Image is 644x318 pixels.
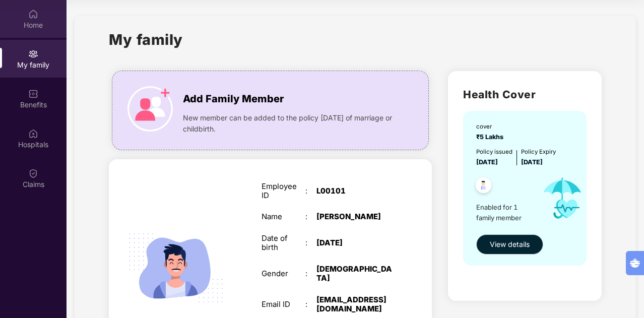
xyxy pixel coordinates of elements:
[316,295,393,313] div: [EMAIL_ADDRESS][DOMAIN_NAME]
[490,239,530,250] span: View details
[262,212,305,221] div: Name
[305,238,316,247] div: :
[476,147,512,156] div: Policy issued
[476,234,543,255] button: View details
[28,9,38,19] img: svg+xml;base64,PHN2ZyBpZD0iSG9tZSIgeG1sbnM9Imh0dHA6Ly93d3cudzMub3JnLzIwMDAvc3ZnIiB3aWR0aD0iMjAiIG...
[476,133,506,141] span: ₹5 Lakhs
[183,112,397,135] span: New member can be added to the policy [DATE] of marriage or childbirth.
[127,86,173,132] img: icon
[183,91,284,107] span: Add Family Member
[463,86,586,103] h2: Health Cover
[28,49,38,59] img: svg+xml;base64,PHN2ZyB3aWR0aD0iMjAiIGhlaWdodD0iMjAiIHZpZXdCb3g9IjAgMCAyMCAyMCIgZmlsbD0ibm9uZSIgeG...
[28,168,38,178] img: svg+xml;base64,PHN2ZyBpZD0iQ2xhaW0iIHhtbG5zPSJodHRwOi8vd3d3LnczLm9yZy8yMDAwL3N2ZyIgd2lkdGg9IjIwIi...
[476,202,534,223] span: Enabled for 1 family member
[305,269,316,278] div: :
[109,28,183,51] h1: My family
[316,265,393,283] div: [DEMOGRAPHIC_DATA]
[521,158,543,166] span: [DATE]
[316,238,393,247] div: [DATE]
[262,234,305,252] div: Date of birth
[471,174,496,199] img: svg+xml;base64,PHN2ZyB4bWxucz0iaHR0cDovL3d3dy53My5vcmcvMjAwMC9zdmciIHdpZHRoPSI0OC45NDMiIGhlaWdodD...
[262,182,305,200] div: Employee ID
[305,212,316,221] div: :
[262,300,305,309] div: Email ID
[316,212,393,221] div: [PERSON_NAME]
[28,89,38,99] img: svg+xml;base64,PHN2ZyBpZD0iQmVuZWZpdHMiIHhtbG5zPSJodHRwOi8vd3d3LnczLm9yZy8yMDAwL3N2ZyIgd2lkdGg9Ij...
[476,158,498,166] span: [DATE]
[305,300,316,309] div: :
[534,167,591,229] img: icon
[305,186,316,196] div: :
[316,186,393,196] div: L00101
[521,147,556,156] div: Policy Expiry
[28,129,38,139] img: svg+xml;base64,PHN2ZyBpZD0iSG9zcGl0YWxzIiB4bWxucz0iaHR0cDovL3d3dy53My5vcmcvMjAwMC9zdmciIHdpZHRoPS...
[476,122,506,131] div: cover
[262,269,305,278] div: Gender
